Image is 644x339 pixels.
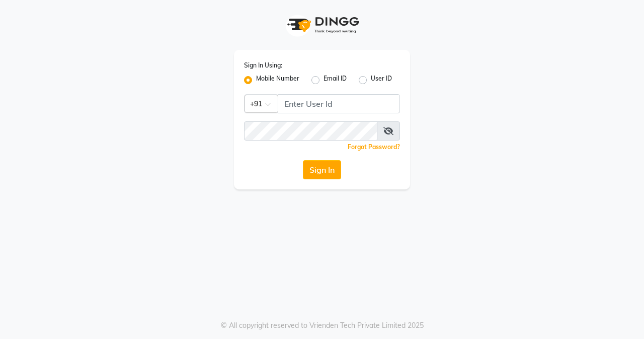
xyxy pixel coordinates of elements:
[303,160,341,179] button: Sign In
[244,61,282,70] label: Sign In Using:
[244,121,377,141] input: Username
[371,74,392,86] label: User ID
[278,94,400,113] input: Username
[348,143,400,151] a: Forgot Password?
[324,74,347,86] label: Email ID
[282,10,362,40] img: logo1.svg
[256,74,299,86] label: Mobile Number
